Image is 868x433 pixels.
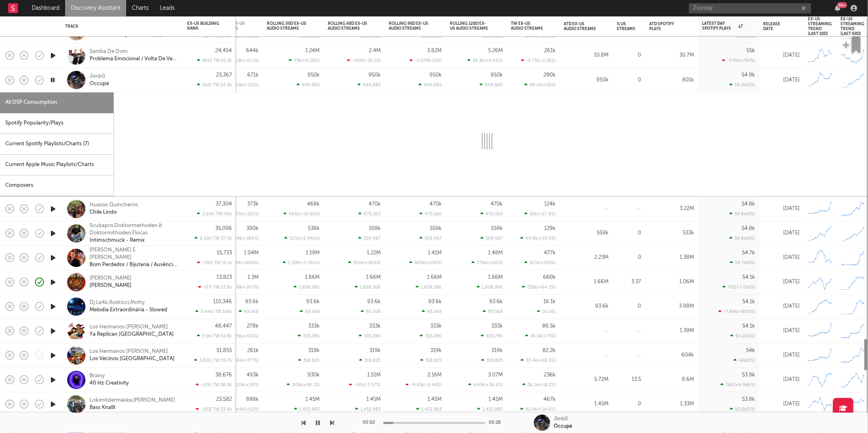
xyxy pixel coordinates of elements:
a: Problema Emocional / Volta De Vez Pra Mim / Pra Ser Minha Musa [90,56,177,63]
div: 1.24M [306,48,320,53]
a: Bom Perdedor / Bijuteria / Ausência - Ao Vivo [90,261,177,269]
div: 318,825 [420,358,442,363]
div: 53.9k [742,372,755,378]
div: 54.7k ( 0 % ) [730,260,755,265]
div: 1,659,266 [416,284,442,290]
div: 949,885 [480,82,503,87]
div: 3.37 [617,277,641,287]
a: Brainy [90,372,105,380]
a: Los Hermanos [PERSON_NAME] [90,324,168,331]
div: 985k ( +234 % ) [409,260,442,265]
div: -591 | TW: 15.1k [187,260,232,265]
div: 920 | TW: 24.3k [187,82,232,87]
div: 112k ( +21.1 % ) [228,58,259,63]
div: -5.75k ( -2.16 % ) [521,58,556,63]
div: 333,296 [359,333,381,339]
div: 470k [369,201,381,207]
div: 225k ( +422 % ) [227,333,259,339]
div: -7.9k ( +797 % ) [722,58,755,63]
div: 0 [617,228,641,238]
div: 318,825 [481,358,503,363]
div: 533k [649,228,694,238]
div: Rolling 120D Ex-US Audio Streams [450,21,491,31]
div: 30.7M [649,51,694,61]
div: 1.45M [428,397,442,402]
div: 1.66M [305,275,320,280]
div: 23,582 [216,397,232,402]
div: 236k [544,372,556,378]
div: [DATE] [763,204,800,214]
a: [PERSON_NAME] [90,275,131,282]
div: 949,885 [297,82,320,87]
div: 559k [491,226,503,231]
div: 5.26M [488,48,503,53]
div: 715k ( +165 % ) [228,33,259,39]
a: [PERSON_NAME] [90,282,131,289]
div: 559,487 [359,236,381,241]
div: % US Streams [617,22,636,31]
div: Rolling 60D Ex-US Audio Streams [328,21,369,31]
div: 36.1k ( +18.1 % ) [523,382,556,387]
div: 333k [370,324,381,329]
div: 23,367 [216,72,232,78]
div: 470,160 [481,211,503,216]
div: -40k ( -2.57 % ) [349,382,381,387]
div: Rolling 14D Ex-US Audio Streams [206,21,247,31]
div: Los Hermanos [PERSON_NAME] [90,348,168,355]
div: 5.44k | TW: 116k [187,309,232,314]
div: 344k ( +62 % ) [229,407,259,412]
div: -459k ( -16.1 % ) [347,58,381,63]
div: 0 [617,253,641,262]
div: 261k [247,348,259,353]
div: 1.06M [649,277,694,287]
a: Los Vecinos [GEOGRAPHIC_DATA] [90,355,175,363]
div: 950k [491,72,503,78]
div: 93.6k [429,299,442,304]
a: Intimschmuck - Remix [90,237,145,244]
div: [DATE] [763,375,800,385]
div: 92.4k ( +24.6 % ) [520,407,556,412]
div: 82.2k [543,348,556,353]
a: Jimb0 [90,73,105,80]
div: -192 | TW: 23.4k [187,407,232,412]
a: Dj Le4k,Rodricci,Motty [90,299,145,306]
div: 00:02 [363,418,379,428]
div: 93.6k [564,302,609,311]
div: 34.3k ( +0.66 % ) [468,58,503,63]
div: 24,454 [215,48,232,53]
div: Ex-US Streaming Trend (last 10d) [808,17,832,36]
div: 93,568 [361,309,381,314]
div: 1.66M [564,277,609,287]
div: Ya Replican [GEOGRAPHIC_DATA] [90,331,174,338]
div: 1,580,615 [417,33,442,39]
div: Samba De Dom [90,48,128,56]
div: 93.6k [245,299,259,304]
div: 319k [492,348,503,353]
div: 1.39M [649,326,694,336]
div: 950k [308,72,320,78]
div: Scubapro,Doktormethoden & Doktormithoden,Flocas [90,222,177,237]
div: 13.5 [617,375,641,385]
div: 00:28 [489,418,505,428]
div: 333,296 [298,333,320,339]
div: ATD Ex-US Audio Streams [564,22,597,31]
div: 5.72M [564,375,609,385]
div: 0 [617,302,641,311]
div: Huasos Quincheros [90,201,138,209]
div: 54k [746,348,755,353]
div: -114 | TW: 17.8k [187,33,232,39]
div: 470k [430,201,442,207]
div: 33.4k ( +68.3 % ) [521,358,556,363]
div: 948k ( +267 % ) [226,284,259,290]
div: 1.66M [488,275,503,280]
div: 644k [246,48,259,53]
div: 333k [492,324,503,329]
div: 93,568 [422,309,442,314]
div: 40 Hz Creativity [90,380,129,387]
div: 2.23M [564,253,609,262]
input: Search for artists [689,3,811,13]
div: 50k ( +67.4 % ) [525,211,556,216]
